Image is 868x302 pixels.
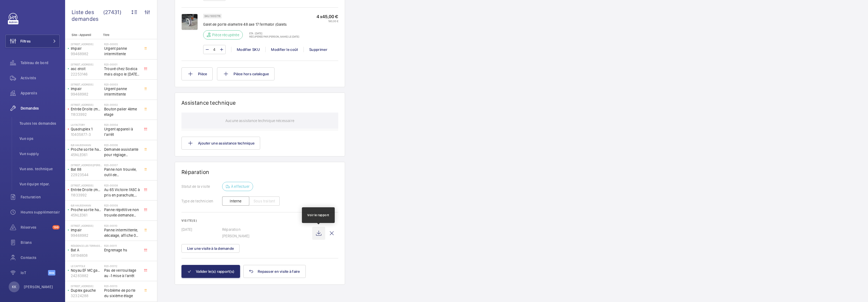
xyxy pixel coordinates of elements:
[203,22,299,27] p: Galet de porte diametre 48 axe 17 fermator (Galets
[71,66,102,71] p: asc droit
[20,166,60,172] span: Vue ass. technique
[71,268,102,273] p: Noyau EF MC gauche
[104,83,140,86] h2: R20-00003
[71,163,102,167] p: [STREET_ADDRESS][PERSON_NAME]
[181,244,240,253] button: Lier une visite à la demande
[71,143,102,147] p: 6/8 Haussmann
[71,273,102,278] p: 24283882
[307,213,329,218] div: Voir le rapport
[20,38,31,44] span: Filtres
[231,184,250,189] p: À effectuer
[20,151,60,156] span: Vue supply
[243,265,306,278] button: Repasser en visite à faire
[24,284,53,290] p: [PERSON_NAME]
[71,123,102,126] p: La Factory
[181,137,260,150] button: Ajouter une assistance technique
[71,71,102,77] p: 22253146
[104,268,140,278] span: Pas de verrouillage au -1 mise à l'arrêt
[52,225,60,229] span: 199
[71,204,102,207] p: 6/8 Haussmann
[20,181,60,187] span: Vue équipe répar.
[104,46,140,57] span: Urgent panne intermittente
[71,187,102,192] p: Entrée Droite (monte-charge)
[21,106,60,111] span: Demandes
[265,47,304,52] div: Modifier le coût
[71,288,102,293] p: Duplex gauche
[249,196,280,206] button: Sous traitant
[71,106,102,112] p: Entrée Droite (monte-charge)
[181,265,240,278] button: Valider le(s) rapport(s)
[21,60,60,65] span: Tableau de bord
[217,67,275,80] button: Pièce hors catalogue
[71,233,102,238] p: 99468982
[104,66,140,77] span: Trouvé chez Sodica mais dispo le [DATE] [URL][DOMAIN_NAME]
[71,91,102,97] p: 99468982
[104,123,140,126] h2: R20-00004
[212,32,239,38] p: Pièce récupérée
[21,194,60,200] span: Facturation
[71,207,102,212] p: Proche sortie hall Pelletier
[104,86,140,97] span: Urgent panne intermittente
[104,126,140,137] span: Urgent appareil à l’arrêt
[103,33,139,37] p: Titre
[20,136,60,141] span: Vue ops
[48,270,55,275] span: Beta
[104,224,140,227] h2: R20-00010
[71,132,102,137] p: 10405877-3
[181,99,236,106] h1: Assistance technique
[104,163,140,167] h2: R20-00007
[71,172,102,178] p: 22923544
[71,192,102,198] p: 11833992
[104,103,140,106] h2: R20-00002
[104,63,140,66] h2: R20-00001
[5,35,60,48] button: Filtres
[317,14,338,19] p: 4 x 45,00 €
[181,67,213,80] button: Pièce
[222,233,312,239] p: [PERSON_NAME]
[71,293,102,298] p: 32324288
[222,196,249,206] button: Interne
[246,32,299,35] p: ETA : [DATE]
[225,113,294,129] p: Aucune assistance technique nécessaire
[104,167,140,178] span: Panne non trouvée, outil de déverouillouge impératif pour le diagnostic
[104,187,140,198] span: Au 65 Victoire l'ASC à pris en parachute, toutes les sécu coupé, il est au 3 ème, asc sans machin...
[71,126,102,132] p: Quadruplex 1
[71,83,102,86] p: [STREET_ADDRESS]
[104,247,140,253] span: Engrenage hs
[104,147,140,157] span: Demande assistante pour réglage d'opérateurs porte cabine double accès
[71,152,102,157] p: 45NLE061
[71,247,102,253] p: Bat A
[205,15,220,17] p: SKU 1005776
[71,63,102,66] p: [STREET_ADDRESS]
[104,207,140,218] span: Panne répétitive non trouvée demande assistance expert technique
[231,47,265,52] div: Modifier SKU
[181,219,338,222] h2: Visite(s)
[71,167,102,172] p: Bat 88
[71,46,102,51] p: Impair
[246,35,299,38] p: Récupérée par [PERSON_NAME] le [DATE]
[71,284,102,288] p: [STREET_ADDRESS]
[71,86,102,91] p: Impair
[21,240,60,245] span: Bilans
[104,284,140,288] h2: R20-00013
[71,112,102,117] p: 11833992
[181,14,198,30] img: XnPj1jo7NRYSoLuNwpPs0J5Bgw1hrCYGERf9cPcrSIgl_b5M.png
[104,264,140,268] h2: R20-00012
[181,227,222,232] p: [DATE]
[71,253,102,258] p: 58194808
[71,244,102,247] p: Résidence les Terrasse - [STREET_ADDRESS]
[72,9,103,22] span: Liste des demandes
[21,75,60,81] span: Activités
[104,288,140,298] span: Problème de porte du sixième étage
[71,103,102,106] p: [STREET_ADDRESS]
[71,147,102,152] p: Proche sortie hall Pelletier
[71,224,102,227] p: [STREET_ADDRESS]
[222,227,312,232] p: Réparation
[181,169,338,175] h1: Réparation
[104,227,140,238] span: Panne intermittente, décalage, affiche 0 au palier alors que l'appareil se trouve au 1er étage, c...
[65,33,101,37] p: Site - Appareil
[104,143,140,147] h2: R20-00006
[21,209,60,215] span: Heures supplémentaires
[104,244,140,247] h2: R20-00011
[21,255,60,260] span: Contacts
